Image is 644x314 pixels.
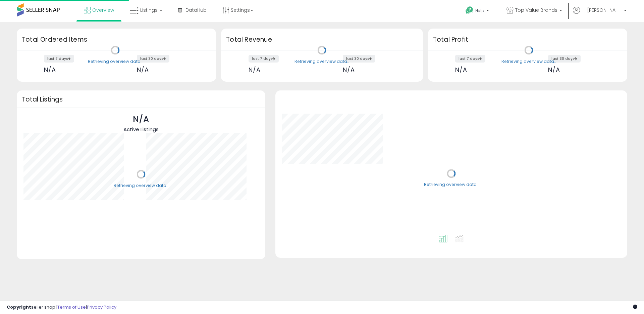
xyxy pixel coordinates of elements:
span: Hi [PERSON_NAME] [582,7,622,13]
a: Help [460,1,496,22]
i: Get Help [465,6,474,14]
div: Retrieving overview data.. [114,183,168,189]
span: Overview [92,7,114,13]
div: Retrieving overview data.. [88,58,143,65]
div: Retrieving overview data.. [424,182,479,188]
span: Listings [140,7,158,13]
div: Retrieving overview data.. [501,58,556,65]
span: Top Value Brands [515,7,557,13]
span: DataHub [185,7,207,13]
div: Retrieving overview data.. [294,58,349,65]
a: Hi [PERSON_NAME] [573,7,627,22]
span: Help [475,8,484,13]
